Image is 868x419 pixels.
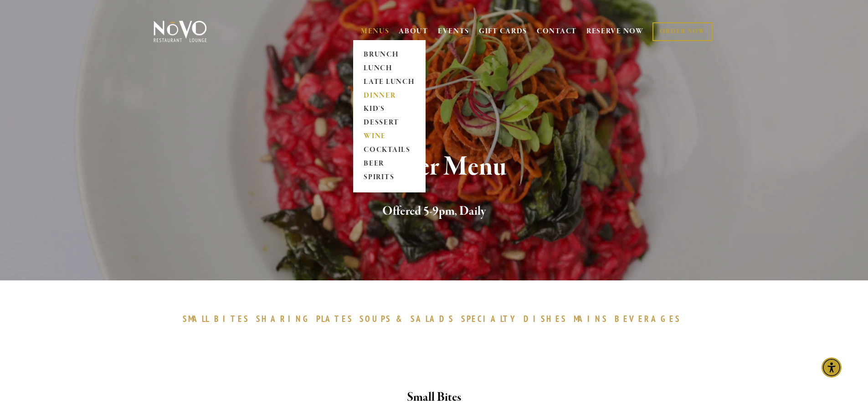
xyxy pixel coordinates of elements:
a: BEVERAGES [615,313,686,324]
a: EVENTS [438,27,469,36]
a: MENUS [361,27,390,36]
a: SOUPS&SALADS [360,313,458,324]
a: LATE LUNCH [361,75,418,89]
a: SPECIALTYDISHES [461,313,571,324]
img: Novo Restaurant &amp; Lounge [152,20,209,43]
a: ABOUT [399,27,428,36]
h1: Dinner Menu [169,152,700,182]
a: MAINS [574,313,612,324]
a: RESERVE NOW [586,23,644,40]
a: CONTACT [537,23,577,40]
a: LUNCH [361,62,418,75]
a: COCKTAILS [361,144,418,157]
a: KID'S [361,103,418,116]
span: & [396,313,406,324]
strong: Small Bites [407,389,461,405]
span: SHARING [256,313,312,324]
span: SOUPS [360,313,391,324]
span: BEVERAGES [615,313,681,324]
a: DINNER [361,89,418,103]
a: DESSERT [361,116,418,130]
h2: Offered 5-9pm, Daily [169,202,700,221]
span: SALADS [411,313,454,324]
span: SPECIALTY [461,313,519,324]
div: Accessibility Menu [822,357,842,378]
a: ORDER NOW [652,22,712,41]
a: GIFT CARDS [479,23,527,40]
a: BRUNCH [361,48,418,62]
a: SHARINGPLATES [256,313,357,324]
a: SMALLBITES [183,313,254,324]
span: DISHES [524,313,567,324]
span: MAINS [574,313,608,324]
a: SPIRITS [361,171,418,185]
a: BEER [361,157,418,171]
span: BITES [214,313,249,324]
a: WINE [361,130,418,144]
span: PLATES [316,313,353,324]
span: SMALL [183,313,210,324]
